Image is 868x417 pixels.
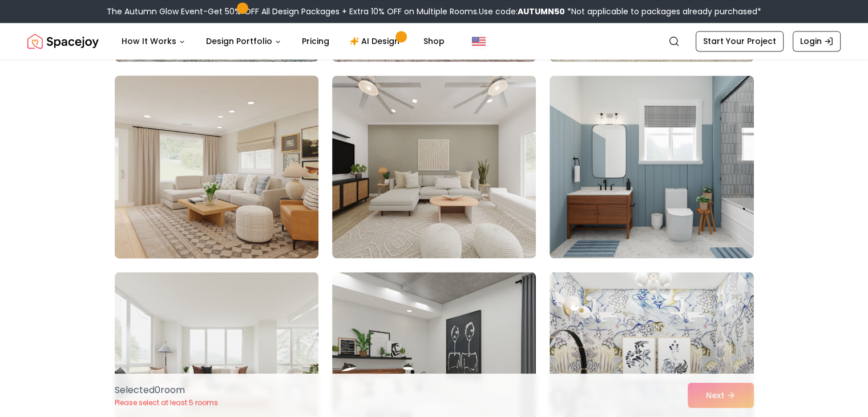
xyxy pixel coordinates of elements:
[110,71,324,263] img: Room room-25
[115,383,218,397] p: Selected 0 room
[479,6,565,17] span: Use code:
[112,30,195,53] button: How It Works
[565,6,761,17] span: *Not applicable to packages already purchased*
[696,31,784,51] a: Start Your Project
[341,30,412,53] a: AI Design
[27,30,99,53] a: Spacejoy
[27,23,841,59] nav: Global
[518,6,565,17] b: AUTUMN50
[472,34,486,48] img: United States
[550,75,753,258] img: Room room-27
[793,31,841,51] a: Login
[293,30,338,53] a: Pricing
[414,30,454,53] a: Shop
[112,30,454,53] nav: Main
[197,30,290,53] button: Design Portfolio
[115,398,218,407] p: Please select at least 5 rooms
[107,6,761,17] div: The Autumn Glow Event-Get 50% OFF All Design Packages + Extra 10% OFF on Multiple Rooms.
[27,30,99,53] img: Spacejoy Logo
[332,75,536,258] img: Room room-26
